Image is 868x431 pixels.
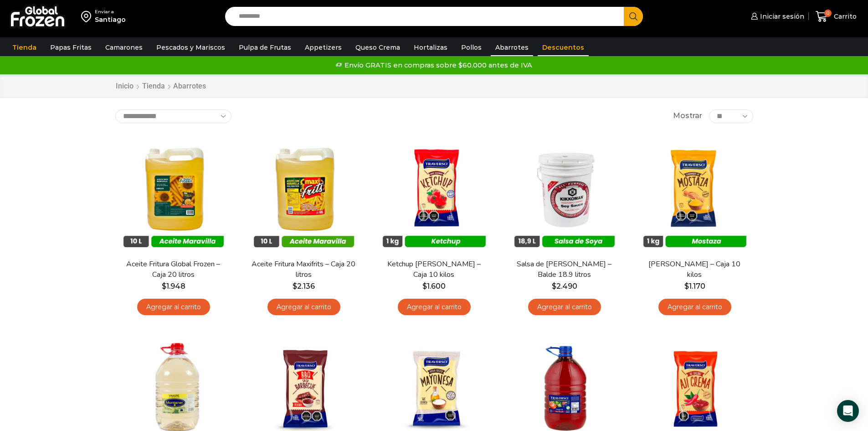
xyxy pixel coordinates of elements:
a: Agregar al carrito: “Aceite Fritura Maxifrits - Caja 20 litros” [267,299,340,316]
a: [PERSON_NAME] – Caja 10 kilos [642,259,747,280]
a: Pollos [457,39,486,56]
a: Camarones [101,39,147,56]
a: Pescados y Mariscos [152,39,230,56]
span: $ [684,282,689,291]
div: Enviar a [95,9,126,15]
bdi: 1.170 [684,282,705,291]
span: $ [422,282,427,291]
span: Vista Rápida [515,229,613,245]
a: Queso Crema [351,39,405,56]
img: address-field-icon.svg [81,9,95,24]
span: $ [552,282,556,291]
span: Iniciar sesión [758,12,804,21]
select: Pedido de la tienda [115,109,231,123]
bdi: 1.600 [422,282,446,291]
a: Papas Fritas [46,39,96,56]
a: 0 Carrito [813,6,859,27]
span: Carrito [832,12,857,21]
bdi: 2.490 [552,282,577,291]
span: $ [162,282,166,291]
span: Vista Rápida [124,229,222,245]
a: Hortalizas [409,39,452,56]
nav: Breadcrumb [115,81,206,92]
a: Tienda [8,39,41,56]
a: Salsa de [PERSON_NAME] – Balde 18.9 litros [512,259,616,280]
span: 0 [824,10,832,17]
div: Santiago [95,15,126,24]
span: $ [293,282,297,291]
a: Agregar al carrito: “Aceite Fritura Global Frozen – Caja 20 litros” [137,299,210,316]
a: Appetizers [300,39,346,56]
a: Inicio [115,81,134,92]
bdi: 2.136 [293,282,315,291]
div: Open Intercom Messenger [837,400,859,422]
span: Vista Rápida [385,229,483,245]
a: Aceite Fritura Maxifrits – Caja 20 litros [251,259,356,280]
a: Descuentos [538,39,589,56]
span: Vista Rápida [255,229,353,245]
a: Agregar al carrito: “Mostaza Traverso - Caja 10 kilos” [658,299,731,316]
a: Iniciar sesión [749,7,804,26]
button: Search button [624,7,643,26]
a: Abarrotes [491,39,533,56]
a: Pulpa de Frutas [234,39,296,56]
a: Agregar al carrito: “Ketchup Traverso - Caja 10 kilos” [398,299,471,316]
a: Aceite Fritura Global Frozen – Caja 20 litros [121,259,226,280]
a: Ketchup [PERSON_NAME] – Caja 10 kilos [381,259,486,280]
a: Agregar al carrito: “Salsa de Soya Kikkoman - Balde 18.9 litros” [528,299,601,316]
bdi: 1.948 [162,282,185,291]
a: Tienda [142,81,165,92]
span: Mostrar [673,111,702,121]
span: Vista Rápida [646,229,744,245]
h1: Abarrotes [173,82,206,90]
